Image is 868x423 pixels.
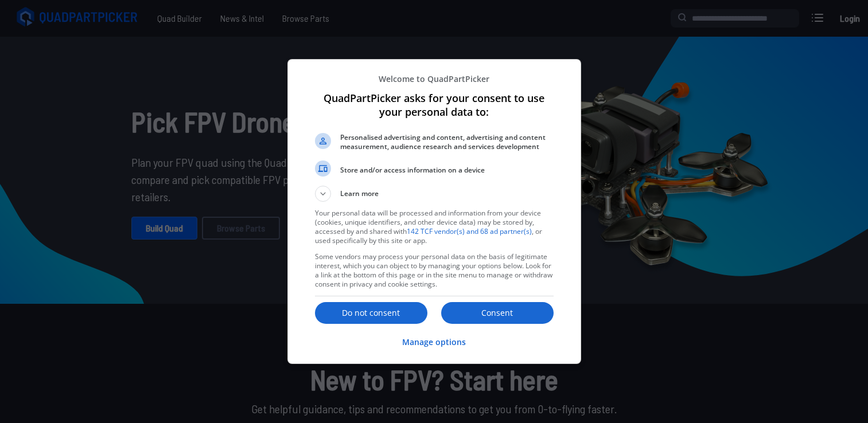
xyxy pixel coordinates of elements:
button: Do not consent [315,302,427,324]
p: Welcome to QuadPartPicker [315,73,554,84]
a: 142 TCF vendor(s) and 68 ad partner(s) [407,226,532,236]
div: QuadPartPicker asks for your consent to use your personal data to: [287,59,581,364]
span: Learn more [340,189,379,202]
button: Learn more [315,186,554,202]
p: Do not consent [315,307,427,319]
p: Manage options [402,336,466,348]
span: Store and/or access information on a device [340,166,554,175]
span: Personalised advertising and content, advertising and content measurement, audience research and ... [340,133,554,151]
button: Consent [441,302,554,324]
p: Some vendors may process your personal data on the basis of legitimate interest, which you can ob... [315,252,554,289]
p: Consent [441,307,554,319]
h1: QuadPartPicker asks for your consent to use your personal data to: [315,91,554,119]
button: Manage options [402,330,466,355]
p: Your personal data will be processed and information from your device (cookies, unique identifier... [315,209,554,245]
